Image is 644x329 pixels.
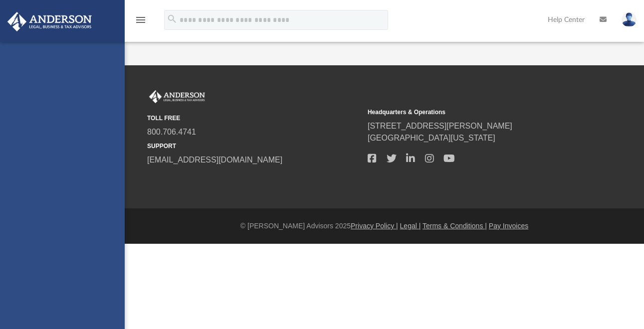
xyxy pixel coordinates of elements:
small: Headquarters & Operations [368,108,581,117]
i: search [167,13,178,24]
a: Terms & Conditions | [423,222,487,230]
a: Legal | [400,222,421,230]
a: 800.706.4741 [147,128,196,136]
a: [EMAIL_ADDRESS][DOMAIN_NAME] [147,156,282,164]
small: TOLL FREE [147,114,361,123]
a: menu [135,19,147,26]
img: Anderson Advisors Platinum Portal [4,12,95,31]
a: Privacy Policy | [351,222,398,230]
img: User Pic [622,12,637,27]
div: © [PERSON_NAME] Advisors 2025 [125,221,644,231]
a: [GEOGRAPHIC_DATA][US_STATE] [368,134,495,142]
i: menu [135,14,147,26]
a: [STREET_ADDRESS][PERSON_NAME] [368,122,512,130]
img: Anderson Advisors Platinum Portal [147,90,207,103]
a: Pay Invoices [489,222,528,230]
small: SUPPORT [147,142,361,151]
